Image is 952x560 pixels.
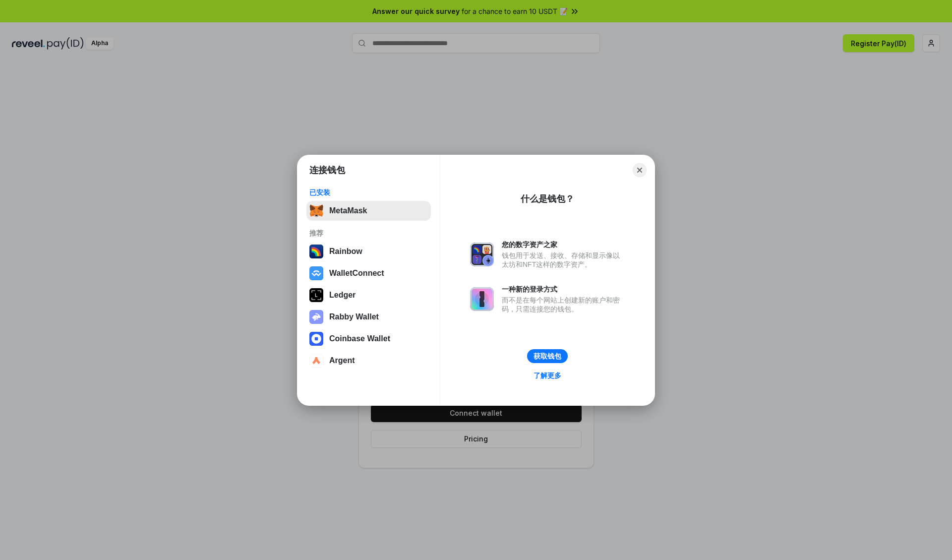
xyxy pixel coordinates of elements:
[502,240,625,249] div: 您的数字资产之家
[502,251,625,269] div: 钱包用于发送、接收、存储和显示像以太坊和NFT这样的数字资产。
[309,229,428,238] div: 推荐
[329,206,367,215] div: MetaMask
[306,242,431,261] button: Rainbow
[329,247,362,256] div: Rainbow
[502,296,625,313] div: 而不是在每个网站上创建新的账户和密码，只需连接您的钱包。
[502,285,625,294] div: 一种新的登录方式
[306,351,431,371] button: Argent
[306,201,431,221] button: MetaMask
[329,269,384,278] div: WalletConnect
[534,371,561,380] div: 了解更多
[309,354,323,368] img: svg+xml,%3Csvg%20width%3D%2228%22%20height%3D%2228%22%20viewBox%3D%220%200%2028%2028%22%20fill%3D...
[309,310,323,324] img: svg+xml,%3Csvg%20xmlns%3D%22http%3A%2F%2Fwww.w3.org%2F2000%2Fsvg%22%20fill%3D%22none%22%20viewBox...
[309,164,345,176] h1: 连接钱包
[306,285,431,305] button: Ledger
[633,163,647,177] button: Close
[309,245,323,258] img: svg+xml,%3Csvg%20width%3D%22120%22%20height%3D%22120%22%20viewBox%3D%220%200%20120%20120%22%20fil...
[309,266,323,280] img: svg+xml,%3Csvg%20width%3D%2228%22%20height%3D%2228%22%20viewBox%3D%220%200%2028%2028%22%20fill%3D...
[528,369,567,382] a: 了解更多
[329,291,356,300] div: Ledger
[329,356,355,365] div: Argent
[309,288,323,302] img: svg+xml,%3Csvg%20xmlns%3D%22http%3A%2F%2Fwww.w3.org%2F2000%2Fsvg%22%20width%3D%2228%22%20height%3...
[309,188,428,197] div: 已安装
[309,332,323,346] img: svg+xml,%3Csvg%20width%3D%2228%22%20height%3D%2228%22%20viewBox%3D%220%200%2028%2028%22%20fill%3D...
[309,204,323,218] img: svg+xml,%3Csvg%20fill%3D%22none%22%20height%3D%2233%22%20viewBox%3D%220%200%2035%2033%22%20width%...
[527,349,568,363] button: 获取钱包
[306,263,431,283] button: WalletConnect
[470,287,494,311] img: svg+xml,%3Csvg%20xmlns%3D%22http%3A%2F%2Fwww.w3.org%2F2000%2Fsvg%22%20fill%3D%22none%22%20viewBox...
[470,243,494,266] img: svg+xml,%3Csvg%20xmlns%3D%22http%3A%2F%2Fwww.w3.org%2F2000%2Fsvg%22%20fill%3D%22none%22%20viewBox...
[329,312,379,321] div: Rabby Wallet
[521,193,574,205] div: 什么是钱包？
[329,334,390,343] div: Coinbase Wallet
[534,352,561,361] div: 获取钱包
[306,307,431,327] button: Rabby Wallet
[306,329,431,349] button: Coinbase Wallet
